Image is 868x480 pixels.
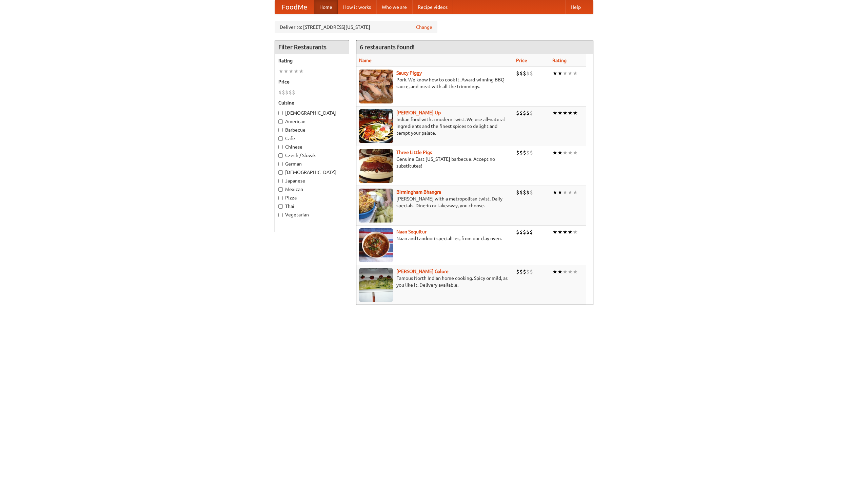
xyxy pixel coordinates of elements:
[278,135,346,142] label: Cafe
[278,170,283,175] input: [DEMOGRAPHIC_DATA]
[523,268,526,275] li: $
[359,195,511,209] p: [PERSON_NAME] with a metropolitan twist. Daily specials. Dine-in or takeaway, you choose.
[516,189,519,196] li: $
[278,143,346,150] label: Chinese
[359,70,393,103] img: saucy.jpg
[278,211,346,218] label: Vegetarian
[278,127,346,133] label: Barbecue
[526,228,530,236] li: $
[359,228,393,262] img: naansequitur.jpg
[278,57,346,64] h5: Rating
[278,118,346,125] label: American
[573,228,578,236] li: ★
[563,149,568,156] li: ★
[552,228,557,236] li: ★
[523,228,526,236] li: $
[282,89,285,96] li: $
[516,58,527,63] a: Price
[568,149,573,156] li: ★
[396,70,422,76] a: Saucy Piggy
[552,149,557,156] li: ★
[552,109,557,117] li: ★
[416,24,432,31] a: Change
[530,149,533,156] li: $
[557,70,563,77] li: ★
[519,228,523,236] li: $
[278,128,283,132] input: Barbecue
[278,136,283,141] input: Cafe
[568,189,573,196] li: ★
[412,0,453,14] a: Recipe videos
[359,156,511,169] p: Genuine East [US_STATE] barbecue. Accept no substitutes!
[359,275,511,288] p: Famous North Indian home cooking. Spicy or mild, as you like it. Delivery available.
[278,177,346,184] label: Japanese
[530,189,533,196] li: $
[289,68,294,75] li: ★
[376,0,412,14] a: Who we are
[278,68,283,75] li: ★
[359,189,393,223] img: bhangra.jpg
[299,68,304,75] li: ★
[523,189,526,196] li: $
[278,194,346,201] label: Pizza
[359,149,393,183] img: littlepigs.jpg
[278,152,346,159] label: Czech / Slovak
[278,169,346,176] label: [DEMOGRAPHIC_DATA]
[573,109,578,117] li: ★
[557,149,563,156] li: ★
[523,70,526,77] li: $
[278,187,283,192] input: Mexican
[396,189,441,195] a: Birmingham Bhangra
[557,228,563,236] li: ★
[530,268,533,275] li: $
[526,268,530,275] li: $
[563,189,568,196] li: ★
[396,229,427,234] b: Naan Sequitur
[563,268,568,275] li: ★
[526,189,530,196] li: $
[526,70,530,77] li: $
[563,228,568,236] li: ★
[568,268,573,275] li: ★
[285,89,289,96] li: $
[519,189,523,196] li: $
[552,70,557,77] li: ★
[552,58,567,63] a: Rating
[396,269,449,274] a: [PERSON_NAME] Galore
[530,228,533,236] li: $
[275,0,314,14] a: FoodMe
[292,89,295,96] li: $
[359,235,511,242] p: Naan and tandoori specialties, from our clay oven.
[278,204,283,209] input: Thai
[565,0,586,14] a: Help
[519,149,523,156] li: $
[289,89,292,96] li: $
[516,268,519,275] li: $
[283,68,289,75] li: ★
[530,70,533,77] li: $
[573,149,578,156] li: ★
[516,109,519,117] li: $
[275,40,349,54] h4: Filter Restaurants
[275,21,437,33] div: Deliver to: [STREET_ADDRESS][US_STATE]
[557,268,563,275] li: ★
[338,0,376,14] a: How it works
[552,268,557,275] li: ★
[294,68,299,75] li: ★
[563,109,568,117] li: ★
[568,70,573,77] li: ★
[396,150,432,155] b: Three Little Pigs
[552,189,557,196] li: ★
[523,109,526,117] li: $
[396,110,441,115] a: [PERSON_NAME] Up
[278,111,283,115] input: [DEMOGRAPHIC_DATA]
[526,109,530,117] li: $
[526,149,530,156] li: $
[557,109,563,117] li: ★
[278,145,283,149] input: Chinese
[278,89,282,96] li: $
[573,189,578,196] li: ★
